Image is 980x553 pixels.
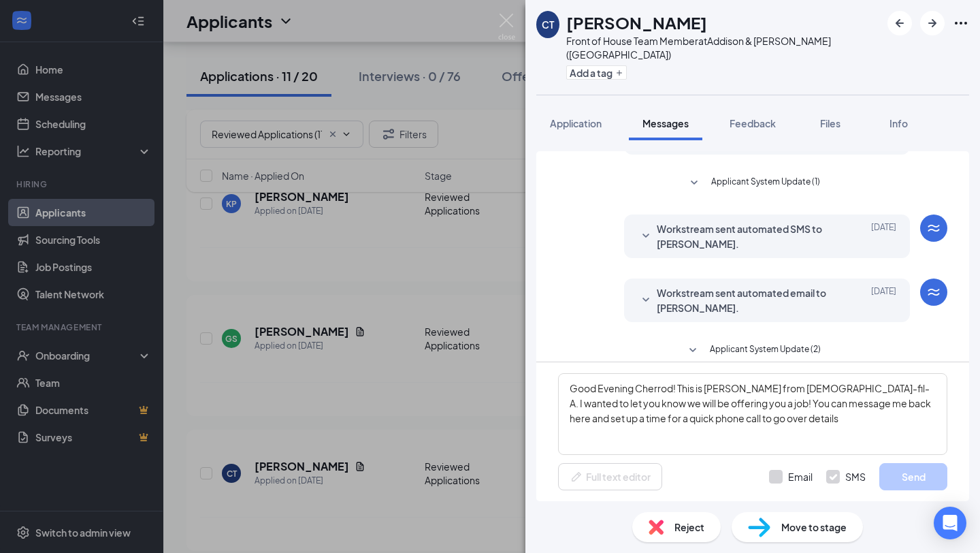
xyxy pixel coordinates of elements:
[686,175,702,191] svg: SmallChevronDown
[892,15,908,31] svg: ArrowLeftNew
[953,15,969,31] svg: Ellipses
[615,69,623,77] svg: Plus
[711,175,820,191] span: Applicant System Update (1)
[674,520,704,535] span: Reject
[926,220,942,236] svg: WorkstreamLogo
[710,343,821,359] span: Applicant System Update (2)
[924,15,941,31] svg: ArrowRight
[887,11,912,35] button: ArrowLeftNew
[638,292,654,309] svg: SmallChevronDown
[820,117,840,129] span: Files
[685,343,701,359] svg: SmallChevronDown
[638,228,654,244] svg: SmallChevronDown
[657,285,835,315] span: Workstream sent automated email to [PERSON_NAME].
[686,175,820,191] button: SmallChevronDownApplicant System Update (1)
[558,463,662,490] button: Full text editorPen
[871,285,896,315] span: [DATE]
[570,470,583,484] svg: Pen
[871,221,896,251] span: [DATE]
[566,65,627,80] button: PlusAdd a tag
[550,117,602,129] span: Application
[879,463,947,490] button: Send
[934,507,966,539] div: Open Intercom Messenger
[730,117,776,129] span: Feedback
[566,11,707,34] h1: [PERSON_NAME]
[542,18,554,31] div: CT
[920,11,945,35] button: ArrowRight
[657,221,835,251] span: Workstream sent automated SMS to [PERSON_NAME].
[781,520,847,535] span: Move to stage
[889,117,908,129] span: Info
[685,343,821,359] button: SmallChevronDownApplicant System Update (2)
[926,284,942,300] svg: WorkstreamLogo
[642,117,689,129] span: Messages
[566,34,881,61] div: Front of House Team Member at Addison & [PERSON_NAME] ([GEOGRAPHIC_DATA])
[558,373,947,455] textarea: Good Evening Cherrod! This is [PERSON_NAME] from [DEMOGRAPHIC_DATA]-fil-A. I wanted to let you kn...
